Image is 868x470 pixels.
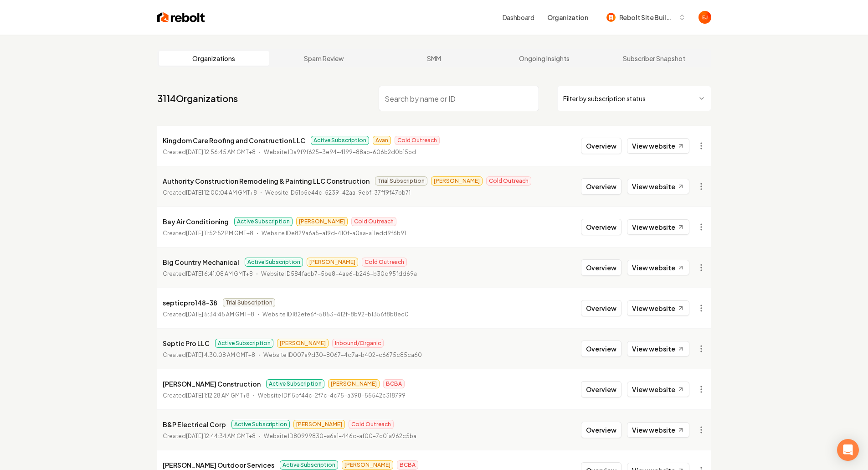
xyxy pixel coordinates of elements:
[395,136,440,145] span: Cold Outreach
[159,51,269,66] a: Organizations
[383,379,405,388] span: BCBA
[215,339,273,348] span: Active Subscription
[264,148,416,157] p: Website ID a9f9f625-3e94-4199-88ab-606b2d0b15bd
[186,230,253,237] time: [DATE] 11:52:52 PM GMT+8
[581,178,621,195] button: Overview
[280,460,338,470] span: Active Subscription
[627,422,689,438] a: View website
[431,176,483,186] span: [PERSON_NAME]
[307,258,358,267] span: [PERSON_NAME]
[296,217,348,226] span: [PERSON_NAME]
[293,420,345,429] span: [PERSON_NAME]
[627,341,689,356] a: View website
[627,260,689,275] a: View website
[397,460,418,470] span: BCBA
[581,300,621,316] button: Overview
[581,341,621,357] button: Overview
[627,138,689,154] a: View website
[627,219,689,235] a: View website
[163,310,254,319] p: Created
[163,269,253,279] p: Created
[542,9,594,26] button: Organization
[163,229,253,238] p: Created
[581,138,621,154] button: Overview
[349,420,394,429] span: Cold Outreach
[264,432,416,441] p: Website ID 80999830-a6a1-446c-af00-7c01a962c5ba
[186,433,256,439] time: [DATE] 12:44:34 AM GMT+8
[362,258,407,267] span: Cold Outreach
[186,392,250,399] time: [DATE] 1:12:28 AM GMT+8
[619,13,675,22] span: Rebolt Site Builder
[627,179,689,194] a: View website
[269,51,379,66] a: Spam Review
[186,189,257,196] time: [DATE] 12:00:04 AM GMT+8
[262,229,406,238] p: Website ID e829a6a5-a19d-410f-a0aa-a11edd9f6b91
[581,259,621,276] button: Overview
[332,339,384,348] span: Inbound/Organic
[837,439,859,461] div: Open Intercom Messenger
[265,188,411,197] p: Website ID 51b5e44c-5239-42aa-9ebf-37ff9f47bb71
[311,136,369,145] span: Active Subscription
[699,11,711,24] button: Open user button
[379,86,539,111] input: Search by name or ID
[581,219,621,235] button: Overview
[163,432,256,441] p: Created
[375,176,427,186] span: Trial Subscription
[606,13,616,22] img: Rebolt Site Builder
[163,257,239,268] p: Big Country Mechanical
[581,381,621,398] button: Overview
[163,351,255,360] p: Created
[277,339,329,348] span: [PERSON_NAME]
[186,149,256,155] time: [DATE] 12:56:45 AM GMT+8
[186,311,254,318] time: [DATE] 5:34:45 AM GMT+8
[163,216,229,227] p: Bay Air Conditioning
[157,11,205,24] img: Rebolt Logo
[245,258,303,267] span: Active Subscription
[627,300,689,316] a: View website
[223,298,275,307] span: Trial Subscription
[263,351,422,360] p: Website ID 007a9d30-8067-4d7a-b402-c6675c85ca60
[157,92,238,105] a: 3114Organizations
[163,378,261,389] p: [PERSON_NAME] Construction
[266,379,324,388] span: Active Subscription
[258,391,406,400] p: Website ID f15bf44c-2f7c-4c75-a398-55542c318799
[328,379,380,388] span: [PERSON_NAME]
[163,338,210,349] p: Septic Pro LLC
[261,269,417,279] p: Website ID 584facb7-5be8-4ae6-b246-b30d95fdd69a
[163,391,250,400] p: Created
[163,135,305,146] p: Kingdom Care Roofing and Construction LLC
[163,297,217,308] p: septicpro148-38
[351,217,396,226] span: Cold Outreach
[379,51,489,66] a: SMM
[163,188,257,197] p: Created
[234,217,293,226] span: Active Subscription
[231,420,290,429] span: Active Subscription
[581,422,621,438] button: Overview
[186,270,253,277] time: [DATE] 6:41:08 AM GMT+8
[599,51,709,66] a: Subscriber Snapshot
[699,11,711,24] img: Eduard Joers
[163,419,226,430] p: B&P Electrical Corp
[163,176,370,186] p: Authority Construction Remodeling & Painting LLC Construction
[262,310,409,319] p: Website ID 182efe6f-5853-412f-8b92-b1356f8b8ec0
[186,351,255,358] time: [DATE] 4:30:08 AM GMT+8
[342,460,393,470] span: [PERSON_NAME]
[489,51,599,66] a: Ongoing Insights
[163,148,256,157] p: Created
[503,13,534,22] a: Dashboard
[486,176,531,186] span: Cold Outreach
[373,136,391,145] span: Avan
[627,382,689,397] a: View website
